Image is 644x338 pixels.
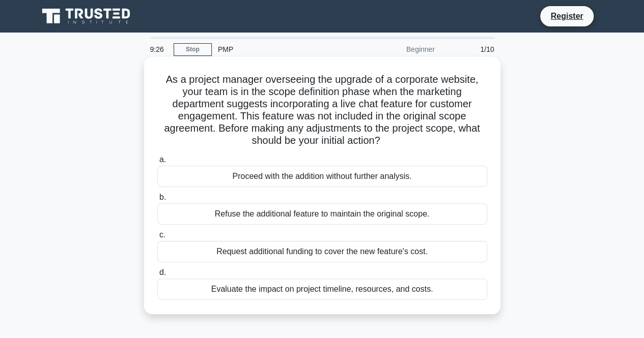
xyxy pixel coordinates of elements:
span: c. [159,230,165,239]
span: a. [159,155,166,164]
span: b. [159,193,166,201]
a: Stop [174,43,212,56]
div: Evaluate the impact on project timeline, resources, and costs. [157,279,487,300]
h5: As a project manager overseeing the upgrade of a corporate website, your team is in the scope def... [156,73,488,147]
div: 1/10 [441,39,500,59]
div: PMP [212,39,352,59]
div: Beginner [352,39,441,59]
div: Request additional funding to cover the new feature's cost. [157,241,487,262]
a: Register [544,10,589,22]
span: d. [159,268,166,276]
div: Refuse the additional feature to maintain the original scope. [157,203,487,225]
div: 9:26 [144,39,174,59]
div: Proceed with the addition without further analysis. [157,166,487,187]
